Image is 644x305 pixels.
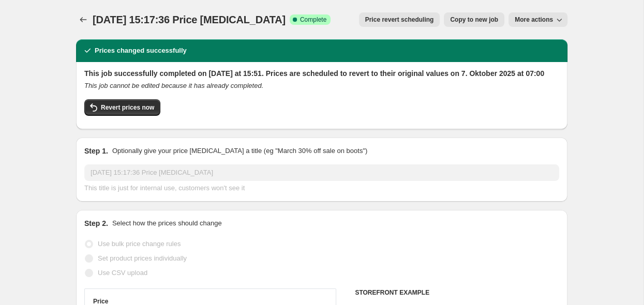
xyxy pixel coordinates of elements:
[84,82,263,89] i: This job cannot be edited because it has already completed.
[84,68,559,79] h2: This job successfully completed on [DATE] at 15:51. Prices are scheduled to revert to their origi...
[515,16,553,24] span: More actions
[300,16,326,24] span: Complete
[450,16,498,24] span: Copy to new job
[112,218,222,228] p: Select how the prices should change
[112,146,367,156] p: Optionally give your price [MEDICAL_DATA] a title (eg "March 30% off sale on boots")
[355,288,559,297] h6: STOREFRONT EXAMPLE
[84,164,559,181] input: 30% off holiday sale
[444,12,504,27] button: Copy to new job
[98,269,147,277] span: Use CSV upload
[98,240,181,248] span: Use bulk price change rules
[95,45,187,56] h2: Prices changed successfully
[76,12,91,27] button: Price change jobs
[101,103,154,112] span: Revert prices now
[93,14,286,25] span: [DATE] 15:17:36 Price [MEDICAL_DATA]
[84,184,245,192] span: This title is just for internal use, customers won't see it
[84,218,108,228] h2: Step 2.
[84,99,160,116] button: Revert prices now
[98,254,187,262] span: Set product prices individually
[84,146,108,156] h2: Step 1.
[359,12,440,27] button: Price revert scheduling
[365,16,434,24] span: Price revert scheduling
[508,12,567,27] button: More actions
